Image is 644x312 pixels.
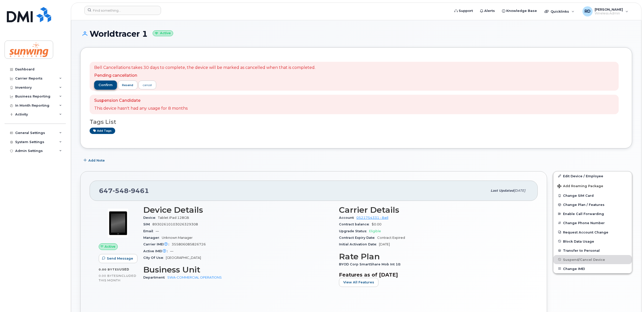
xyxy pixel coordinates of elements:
span: confirm [98,83,113,87]
span: Initial Activation Date [339,242,379,246]
h3: Rate Plan [339,252,529,261]
h1: Worldtracer 1 [80,29,632,38]
span: — [156,229,159,233]
h3: Features as of [DATE] [339,272,529,278]
div: cancel [143,83,152,87]
button: Transfer to Personal [553,246,632,255]
span: Active IMEI [143,249,170,253]
a: cancel [138,81,156,89]
button: Change SIM Card [553,191,632,200]
span: Contract Expired [377,236,405,240]
span: 89302610103026329308 [152,222,198,226]
button: Send Message [99,254,137,263]
span: SIM [143,222,152,226]
span: Eligible [369,229,381,233]
span: Email [143,229,156,233]
span: resend [122,83,133,87]
button: Change IMEI [553,264,632,273]
span: City Of Use [143,256,166,260]
span: Tablet iPad 128GB [158,216,189,220]
span: 0.00 Bytes [99,274,118,278]
span: Enable Call Forwarding [563,212,604,216]
span: Contract Expiry Date [339,236,377,240]
span: Manager [143,236,162,240]
span: $0.00 [372,222,381,226]
button: Change Plan / Features [553,200,632,209]
span: BYOD Corp SmartShare Mob Int 10 [339,262,403,266]
p: Bell Cancellations takes 30 days to complete, the device will be marked as cancelled when that is... [94,65,315,71]
span: [DATE] [514,189,525,192]
p: Suspension Candidate [94,98,188,104]
button: Request Account Change [553,228,632,237]
a: Edit Device / Employee [553,171,632,181]
span: Device [143,216,158,220]
span: [GEOGRAPHIC_DATA] [166,256,201,260]
span: 355806085826726 [172,242,206,246]
button: resend [118,81,138,90]
span: Upgrade Status [339,229,369,233]
a: Add tags [90,128,115,134]
h3: Carrier Details [339,205,529,214]
span: 647 [99,187,149,194]
span: Department [143,276,167,279]
span: Change Plan / Features [563,203,605,207]
span: Account [339,216,356,220]
span: Add Note [88,158,105,163]
span: — [170,249,173,253]
span: Active [105,244,115,249]
span: View All Features [343,280,374,285]
a: SWA-COMMERCIAL OPERATIONS [167,276,222,279]
span: [DATE] [379,242,390,246]
h3: Tags List [90,119,623,125]
span: Carrier IMEI [143,242,172,246]
button: Block Data Usage [553,237,632,246]
p: This device hasn't had any usage for 8 months [94,106,188,111]
button: Add Roaming Package [553,181,632,191]
p: Pending cancellation [94,73,315,79]
h3: Device Details [143,205,333,214]
small: Active [153,30,173,36]
span: Send Message [107,256,133,261]
h3: Business Unit [143,265,333,274]
button: confirm [94,81,117,90]
span: Unknown Manager [162,236,193,240]
button: View All Features [339,278,378,287]
button: Enable Call Forwarding [553,209,632,218]
button: Add Note [80,156,109,165]
span: 548 [113,187,129,194]
span: used [119,267,129,271]
a: 0521754331 - Bell [356,216,388,220]
img: image20231002-3703462-fz3vdb.jpeg [103,208,133,238]
span: 0.00 Bytes [99,268,119,271]
button: Change Phone Number [553,218,632,227]
span: Contract balance [339,222,372,226]
span: Suspend/Cancel Device [563,258,605,261]
span: Add Roaming Package [557,184,603,189]
span: Last updated [491,189,514,192]
button: Suspend/Cancel Device [553,255,632,264]
span: 9461 [129,187,149,194]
